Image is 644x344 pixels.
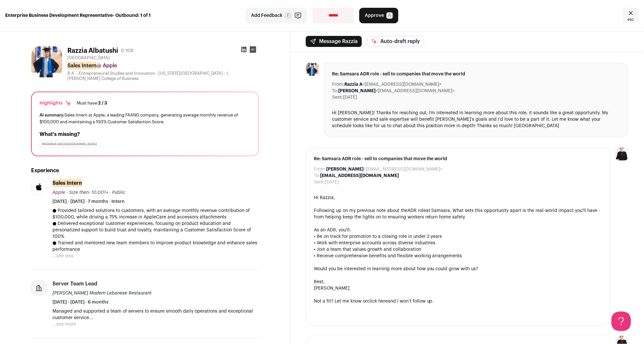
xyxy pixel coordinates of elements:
div: Not a fit? Let me know or and I won’t follow up. [314,298,602,305]
iframe: Help Scout Beacon - Open [612,312,631,331]
a: Close [623,8,639,23]
b: [PERSON_NAME] [338,89,375,93]
span: Re: Samsara ADR role - sell to companies that move the world [314,156,602,162]
button: Auto-draft reply [367,36,424,47]
span: Add Feedback [251,12,282,19]
div: • Receive comprehensive benefits and flexible working arrangements [314,253,602,259]
dt: Sent: [332,94,343,101]
div: @ Apple [67,62,259,70]
span: Public [112,190,125,195]
dd: <[EMAIL_ADDRESS][DOMAIN_NAME]> [326,166,443,172]
h2: What's missing? [40,130,250,138]
span: F [285,12,292,19]
h1: Razzia Albatushi [67,46,118,55]
a: ADR role [408,208,426,213]
button: Add Feedback F [246,8,307,23]
div: • Work with enterprise accounts across diverse industries [314,240,602,246]
div: • Be on track for promotion to a closing role in under 2 years [314,233,602,240]
dt: From: [314,166,326,172]
img: 863b85ee1e92da75392548c49d41e23e7ebeca6d0e96b59730007b496623c69f.jpg [31,46,62,77]
strong: Enterprise Business Development Representative- Outbound: 1 of 1 [5,12,151,19]
div: [PERSON_NAME] [314,285,602,292]
div: Best, [314,279,602,285]
a: click here [367,299,388,304]
div: Must have: [77,101,107,106]
p: ● Provided tailored solutions to customers, with an average monthly revenue contribution of $100,... [52,207,259,220]
span: A [386,12,393,19]
b: [EMAIL_ADDRESS][DOMAIN_NAME] [320,173,399,178]
span: · [109,189,111,196]
span: [DATE] - [DATE] · 7 months · Intern [52,198,125,205]
p: Managed and supported a team of servers to ensure smooth daily operations and exceptional custome... [52,308,259,321]
div: Would you be interested in learning more about how you could grow with us? [314,266,602,272]
button: Message Razzia [306,36,362,47]
div: Sales Intern at Apple, a leading FAANG company, generating average monthly revenue of $100,000 an... [40,112,250,125]
h2: Experience [31,167,259,174]
dt: From: [332,81,344,88]
p: ● Trained and mentored new team members to improve product knowledge and enhance sales performance [52,240,259,253]
div: Hi Razzia, [314,194,602,201]
img: 9240684-medium_jpg [615,148,628,161]
button: ...see less [52,253,74,259]
span: 2 / 3 [98,101,107,105]
img: c8722dff2615136d9fce51e30638829b1c8796bcfaaadfc89721e42d805fef6f.jpg [31,180,46,195]
div: Server Team Lead [52,280,97,287]
mark: Sales Intern [67,62,97,70]
span: [GEOGRAPHIC_DATA] [67,55,110,61]
span: esc [628,17,634,22]
button: ...see more [52,321,76,327]
div: 0 YOE [121,48,134,54]
span: Re: Samsara ADR role - sell to companies that move the world [332,71,620,77]
span: AI summary: [40,113,64,117]
span: Approve [365,12,384,19]
dt: To: [314,172,320,179]
b: [PERSON_NAME] [326,167,363,172]
p: ● Delivered exceptional customer experiences, focusing on product education and personalized supp... [52,220,259,240]
button: Approve A [359,8,398,23]
div: Following up on my previous note about the at Samsara. What sets this opportunity apart is the re... [314,207,602,220]
b: Razzia A [344,82,362,87]
dd: <[EMAIL_ADDRESS][DOMAIN_NAME]> [338,88,455,94]
div: B.A. - Entrepreneurial Studies and Innovation - [US_STATE][GEOGRAPHIC_DATA] - J. [PERSON_NAME] Co... [67,71,259,81]
img: 863b85ee1e92da75392548c49d41e23e7ebeca6d0e96b59730007b496623c69f.jpg [306,63,319,76]
div: As an ADR, you'll: [314,227,602,233]
span: [DATE] - [DATE] · 6 months [52,299,109,305]
mark: Sales Intern [52,179,82,187]
dd: [DATE] [325,179,339,185]
div: Hi [PERSON_NAME]! Thanks for reaching out, I’m interested in learning more about this role, it so... [332,110,620,129]
div: • Join a team that values growth and collaboration [314,246,602,253]
div: Highlights [40,100,72,106]
img: company-logo-placeholder-414d4e2ec0e2ddebbe968bf319fdfe5acfe0c9b87f798d344e800bc9a89632a0.png [31,281,46,295]
dt: Sent: [314,179,325,185]
span: Apple [52,190,65,195]
span: [PERSON_NAME] Modern Lebanese Restaurant [52,291,152,295]
dt: To: [332,88,338,94]
dd: [DATE] [343,94,357,101]
div: Phoenix or [GEOGRAPHIC_DATA] [40,141,99,148]
dd: <[EMAIL_ADDRESS][DOMAIN_NAME]> [344,81,442,88]
span: · Size then: 10,001+ [66,190,108,195]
